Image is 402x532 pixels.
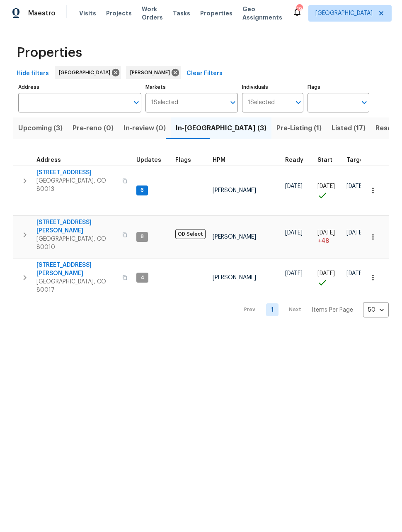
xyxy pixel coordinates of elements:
[130,68,173,77] span: [PERSON_NAME]
[36,157,61,163] span: Address
[296,5,302,13] div: 19
[13,66,52,81] button: Hide filters
[36,261,117,278] span: [STREET_ADDRESS][PERSON_NAME]
[293,97,304,108] button: Open
[314,216,343,258] td: Project started 48 days late
[308,85,369,90] label: Flags
[314,259,343,297] td: Project started on time
[18,122,63,134] span: Upcoming (3)
[346,183,364,189] span: [DATE]
[36,218,117,235] span: [STREET_ADDRESS][PERSON_NAME]
[36,168,117,177] span: [STREET_ADDRESS]
[346,157,373,163] div: Target renovation project end date
[227,97,239,108] button: Open
[346,271,364,276] span: [DATE]
[317,230,335,236] span: [DATE]
[17,49,82,57] span: Properties
[248,99,275,106] span: 1 Selected
[73,122,114,134] span: Pre-reno (0)
[317,237,329,245] span: + 48
[317,157,332,163] span: Start
[106,9,132,17] span: Projects
[55,66,121,79] div: [GEOGRAPHIC_DATA]
[242,5,282,22] span: Geo Assignments
[213,275,256,281] span: [PERSON_NAME]
[124,122,166,134] span: In-review (0)
[173,10,190,16] span: Tasks
[213,188,256,193] span: [PERSON_NAME]
[363,299,389,321] div: 50
[186,68,223,79] span: Clear Filters
[346,230,364,236] span: [DATE]
[59,68,114,77] span: [GEOGRAPHIC_DATA]
[285,271,303,276] span: [DATE]
[137,233,147,240] span: 8
[317,157,340,163] div: Actual renovation start date
[136,157,161,163] span: Updates
[312,306,353,314] p: Items Per Page
[36,177,117,193] span: [GEOGRAPHIC_DATA], CO 80013
[176,122,266,134] span: In-[GEOGRAPHIC_DATA] (3)
[285,157,303,163] span: Ready
[315,9,373,17] span: [GEOGRAPHIC_DATA]
[131,97,142,108] button: Open
[200,9,232,17] span: Properties
[314,166,343,215] td: Project started on time
[137,187,147,194] span: 6
[285,230,303,236] span: [DATE]
[317,271,335,276] span: [DATE]
[79,9,96,17] span: Visits
[151,99,178,106] span: 1 Selected
[126,66,181,79] div: [PERSON_NAME]
[236,302,389,317] nav: Pagination Navigation
[332,122,366,134] span: Listed (17)
[137,274,148,281] span: 4
[36,278,117,294] span: [GEOGRAPHIC_DATA], CO 80017
[285,183,303,189] span: [DATE]
[175,229,206,239] span: OD Select
[142,5,163,22] span: Work Orders
[276,122,322,134] span: Pre-Listing (1)
[36,235,117,251] span: [GEOGRAPHIC_DATA], CO 80010
[183,66,226,81] button: Clear Filters
[242,85,304,90] label: Individuals
[28,9,56,17] span: Maestro
[175,157,191,163] span: Flags
[145,85,238,90] label: Markets
[358,97,370,108] button: Open
[285,157,311,163] div: Earliest renovation start date (first business day after COE or Checkout)
[213,234,256,240] span: [PERSON_NAME]
[346,157,366,163] span: Target
[266,303,278,316] a: Goto page 1
[317,183,335,189] span: [DATE]
[17,68,49,79] span: Hide filters
[213,157,225,163] span: HPM
[18,85,141,90] label: Address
